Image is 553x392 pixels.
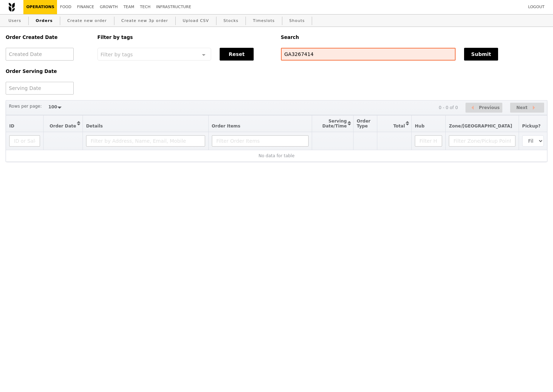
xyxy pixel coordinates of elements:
[180,15,212,27] a: Upload CSV
[6,82,74,95] input: Serving Date
[86,135,205,147] input: Filter by Address, Name, Email, Mobile
[357,119,371,129] span: Order Type
[9,124,14,129] span: ID
[287,15,308,27] a: Shouts
[449,135,515,147] input: Filter Zone/Pickup Point
[220,48,254,61] button: Reset
[522,124,541,129] span: Pickup?
[510,103,544,113] button: Next
[212,124,241,129] span: Order Items
[221,15,241,27] a: Stocks
[415,135,442,147] input: Filter Hub
[9,135,40,147] input: ID or Salesperson name
[6,15,24,27] a: Users
[6,48,74,61] input: Created Date
[64,15,110,27] a: Create new order
[9,103,42,110] label: Rows per page:
[479,103,500,112] span: Previous
[516,103,527,112] span: Next
[9,153,544,158] div: No data for table
[9,2,15,12] img: Grain logo
[465,103,502,113] button: Previous
[97,35,272,40] h5: Filter by tags
[212,135,309,147] input: Filter Order Items
[250,15,277,27] a: Timeslots
[6,35,89,40] h5: Order Created Date
[439,105,458,110] div: 0 - 0 of 0
[119,15,171,27] a: Create new 3p order
[415,124,424,129] span: Hub
[86,124,103,129] span: Details
[464,48,498,61] button: Submit
[281,35,548,40] h5: Search
[6,69,89,74] h5: Order Serving Date
[101,51,133,57] span: Filter by tags
[281,48,456,61] input: Search any field
[449,124,512,129] span: Zone/[GEOGRAPHIC_DATA]
[33,15,56,27] a: Orders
